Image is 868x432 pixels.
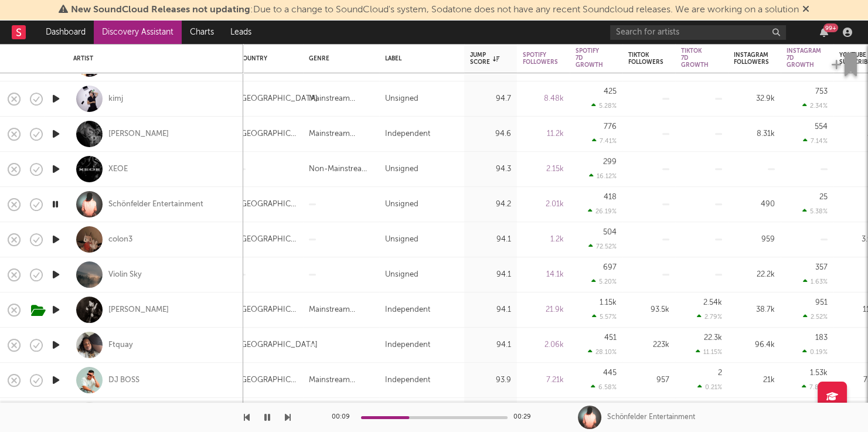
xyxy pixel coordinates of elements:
div: 554 [815,123,828,131]
div: Unsigned [385,268,418,282]
div: 957 [628,373,669,387]
div: 7.14 % [803,137,828,145]
div: 490 [734,198,775,212]
div: 223k [628,338,669,352]
div: 94.1 [470,268,511,282]
div: Jump Score [470,52,499,66]
div: 357 [815,264,828,271]
div: Independent [385,338,430,352]
div: 99 + [823,23,838,32]
div: 72.52 % [588,243,617,250]
a: Violin Sky [108,270,142,280]
div: 00:09 [332,410,355,424]
div: Spotify Followers [523,52,558,66]
div: 697 [603,264,617,271]
div: 7.21k [523,373,564,387]
div: 94.7 [470,92,511,106]
div: 2 [718,369,722,377]
div: 2.01k [523,198,564,212]
div: 21.9k [523,303,564,317]
div: 504 [603,229,617,236]
div: 2.34 % [802,102,828,110]
div: 22.2k [734,268,775,282]
div: 96.4k [734,338,775,352]
div: Mainstream Electronic [309,92,373,106]
div: 418 [604,193,617,201]
div: Genre [309,55,367,62]
div: Mainstream Electronic [309,127,373,141]
a: Dashboard [38,21,94,44]
a: kimj [108,94,123,104]
div: Country [239,55,291,62]
div: [GEOGRAPHIC_DATA] [239,127,297,141]
div: 8.31k [734,127,775,141]
div: 425 [604,88,617,96]
div: 94.1 [470,338,511,352]
div: 38.7k [734,303,775,317]
div: 2.54k [703,299,722,307]
div: 21k [734,373,775,387]
div: Tiktok 7D Growth [681,47,709,69]
div: 1.53k [810,369,828,377]
div: 451 [604,334,617,342]
a: [PERSON_NAME] [108,305,169,315]
div: colon3 [108,234,132,245]
div: Spotify 7D Growth [576,47,603,69]
div: 14.1k [523,268,564,282]
div: 93.9 [470,373,511,387]
div: [GEOGRAPHIC_DATA] [239,338,318,352]
div: 0.19 % [802,348,828,356]
div: 11.2k [523,127,564,141]
div: [GEOGRAPHIC_DATA] [239,233,297,247]
div: Non-Mainstream Electronic [309,162,373,176]
div: 7.86 % [802,383,828,391]
div: 1.63 % [803,278,828,285]
div: 94.3 [470,162,511,176]
div: [GEOGRAPHIC_DATA] [239,198,297,212]
div: Tiktok Followers [628,52,663,66]
div: 5.20 % [591,278,617,285]
div: Independent [385,303,430,317]
div: 28.10 % [588,348,617,356]
div: Schönfelder Entertainment [108,199,203,210]
a: XEOE [108,164,128,175]
div: Schönfelder Entertainment [607,412,695,423]
div: Unsigned [385,92,418,106]
div: 00:29 [513,410,537,424]
div: 0.21 % [697,383,722,391]
div: 299 [603,158,617,166]
div: 2.79 % [697,313,722,321]
div: Unsigned [385,162,418,176]
div: 1.2k [523,233,564,247]
div: 1.15k [600,299,617,307]
div: 32.9k [734,92,775,106]
div: 959 [734,233,775,247]
div: 93.5k [628,303,669,317]
div: Artist [73,55,232,62]
span: New SoundCloud Releases not updating [71,5,250,15]
div: 22.3k [704,334,722,342]
div: Label [385,55,452,62]
input: Search for artists [610,25,786,40]
a: DJ BOSS [108,375,139,386]
a: [PERSON_NAME] [108,129,169,140]
div: 753 [815,88,828,96]
div: 776 [604,123,617,131]
div: 445 [603,369,617,377]
div: Mainstream Electronic [309,303,373,317]
div: Instagram 7D Growth [787,47,821,69]
div: Unsigned [385,198,418,212]
div: 26.19 % [588,208,617,215]
button: 99+ [820,28,828,37]
div: Mainstream Electronic [309,373,373,387]
div: 2.52 % [803,313,828,321]
div: 25 [819,193,828,201]
a: Ftquay [108,340,133,351]
div: 6.58 % [591,383,617,391]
